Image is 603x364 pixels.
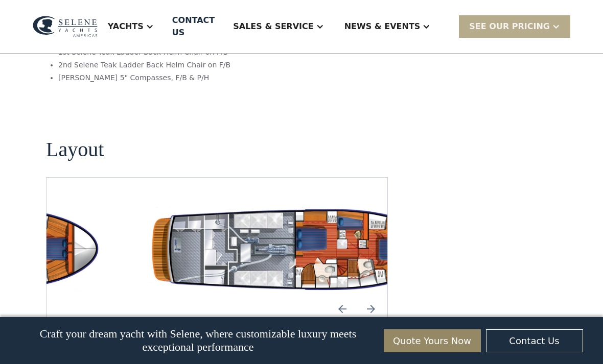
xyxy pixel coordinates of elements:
li: [PERSON_NAME] 5" Compasses, F/B & P/H [58,72,321,83]
div: Yachts [98,6,164,47]
img: logo [33,16,98,37]
img: icon [330,297,355,321]
a: open lightbox [136,202,461,297]
a: Previous slide [330,297,355,321]
a: Quote Yours Now [384,329,481,352]
p: Craft your dream yacht with Selene, where customizable luxury meets exceptional performance [20,327,376,354]
div: Yachts [108,20,144,33]
a: Next slide [359,297,383,321]
li: 2nd Selene Teak Ladder Back Helm Chair on F/B [58,60,321,70]
div: News & EVENTS [334,6,441,47]
h2: Layout [46,138,104,161]
div: Sales & Service [233,20,313,33]
img: icon [359,297,383,321]
div: Sales & Service [223,6,334,47]
div: SEE Our Pricing [459,15,570,37]
a: Contact Us [486,329,583,352]
div: Contact US [172,14,215,39]
div: 6 / 7 [136,202,461,297]
div: News & EVENTS [344,20,421,33]
div: SEE Our Pricing [469,20,550,33]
